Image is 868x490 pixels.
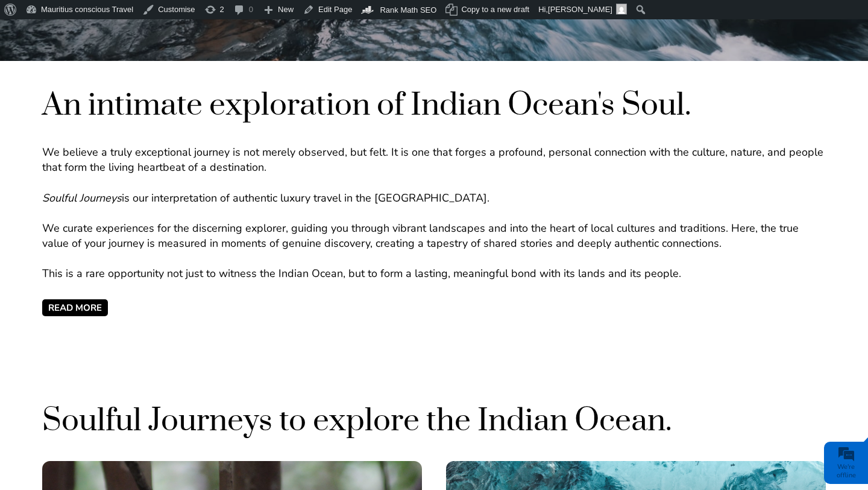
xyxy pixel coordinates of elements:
[42,401,826,441] h2: Soulful Journeys to explore the Indian Ocean.
[81,63,221,79] div: Leave a message
[42,266,826,281] p: This is a rare opportunity not just to witness the Indian Ocean, but to form a lasting, meaningfu...
[16,183,220,361] textarea: Type your message and click 'Submit'
[380,5,436,14] span: Rank Math SEO
[16,147,220,174] input: Enter your email address
[827,463,865,480] div: We're offline
[42,299,108,316] span: READ MORE
[42,145,826,175] p: We believe a truly exceptional journey is not merely observed, but felt. It is one that forges a ...
[42,85,826,126] h1: An intimate exploration of Indian Ocean's Soul.
[198,6,227,35] div: Minimize live chat window
[16,112,220,138] input: Enter your last name
[42,191,122,205] em: Soulful Journeys
[42,221,826,251] p: We curate experiences for the discerning explorer, guiding you through vibrant landscapes and int...
[177,372,219,388] em: Submit
[13,62,31,80] div: Navigation go back
[42,191,826,206] p: is our interpretation of authentic luxury travel in the [GEOGRAPHIC_DATA].
[548,5,612,14] span: [PERSON_NAME]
